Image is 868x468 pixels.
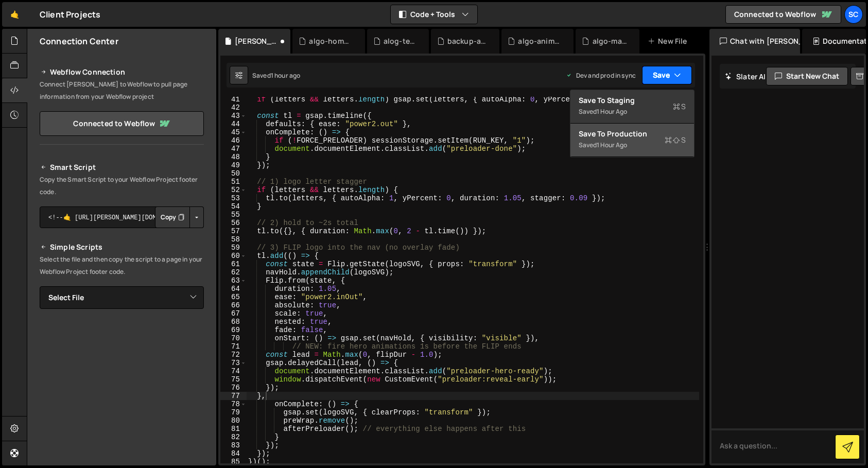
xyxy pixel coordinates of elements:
[579,106,686,118] div: Saved
[766,67,848,85] button: Start new chat
[220,458,247,466] div: 85
[709,29,800,54] div: Chat with [PERSON_NAME]
[220,145,247,153] div: 47
[220,301,247,309] div: 66
[220,120,247,128] div: 44
[220,227,247,235] div: 57
[40,241,204,253] h2: Simple Scripts
[725,5,841,24] a: Connected to Webflow
[220,285,247,293] div: 64
[220,268,247,276] div: 62
[40,206,204,228] textarea: <!--🤙 [URL][PERSON_NAME][DOMAIN_NAME]> <script>document.addEventListener("DOMContentLoaded", func...
[220,408,247,417] div: 79
[220,161,247,169] div: 49
[220,441,247,449] div: 83
[40,8,100,21] div: Client Projects
[220,400,247,408] div: 78
[570,124,694,157] button: Save to ProductionS Saved1 hour ago
[725,72,766,81] h2: Slater AI
[40,36,118,47] h2: Connection Center
[579,129,686,139] div: Save to Production
[271,71,301,80] div: 1 hour ago
[220,244,247,252] div: 59
[40,161,204,174] h2: Smart Script
[40,78,204,103] p: Connect [PERSON_NAME] to Webflow to pull page information from your Webflow project
[220,219,247,227] div: 56
[802,29,866,54] div: Documentation
[220,417,247,425] div: 80
[220,136,247,145] div: 46
[220,309,247,318] div: 67
[579,139,686,151] div: Saved
[2,2,27,27] a: 🤙
[40,174,204,198] p: Copy the Smart Script to your Webflow Project footer code.
[220,112,247,120] div: 43
[220,186,247,194] div: 52
[220,384,247,392] div: 76
[155,206,204,228] div: Button group with nested dropdown
[673,101,686,112] span: S
[220,392,247,400] div: 77
[648,36,691,46] div: New File
[220,326,247,334] div: 69
[220,367,247,375] div: 74
[566,71,636,80] div: Dev and prod in sync
[220,318,247,326] div: 68
[579,95,686,106] div: Save to Staging
[220,95,247,103] div: 41
[220,425,247,433] div: 81
[844,5,863,24] a: Sc
[220,103,247,112] div: 42
[220,293,247,301] div: 65
[220,276,247,285] div: 63
[220,334,247,342] div: 70
[40,111,204,136] a: Connected to Webflow
[220,194,247,202] div: 53
[220,375,247,384] div: 75
[40,326,205,419] iframe: YouTube video player
[220,235,247,244] div: 58
[391,5,477,24] button: Code + Tools
[220,128,247,136] div: 45
[220,342,247,351] div: 71
[570,90,694,124] button: Save to StagingS Saved1 hour ago
[220,260,247,268] div: 61
[220,211,247,219] div: 55
[220,351,247,359] div: 72
[518,36,561,46] div: algo-animation2_wrap.js
[220,359,247,367] div: 73
[220,178,247,186] div: 51
[665,135,686,145] span: S
[384,36,416,46] div: alog-test.js
[235,36,278,46] div: [PERSON_NAME] Studio.js
[220,252,247,260] div: 60
[220,449,247,458] div: 84
[447,36,487,46] div: backup-algo1.0.js.js
[40,66,204,78] h2: Webflow Connection
[593,36,627,46] div: algo-marketing.js
[252,71,300,80] div: Saved
[220,433,247,441] div: 82
[220,202,247,211] div: 54
[642,66,692,84] button: Save
[220,153,247,161] div: 48
[597,107,627,116] div: 1 hour ago
[155,206,190,228] button: Copy
[40,253,204,278] p: Select the file and then copy the script to a page in your Webflow Project footer code.
[220,169,247,178] div: 50
[597,141,627,149] div: 1 hour ago
[309,36,352,46] div: algo-home-page-main.js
